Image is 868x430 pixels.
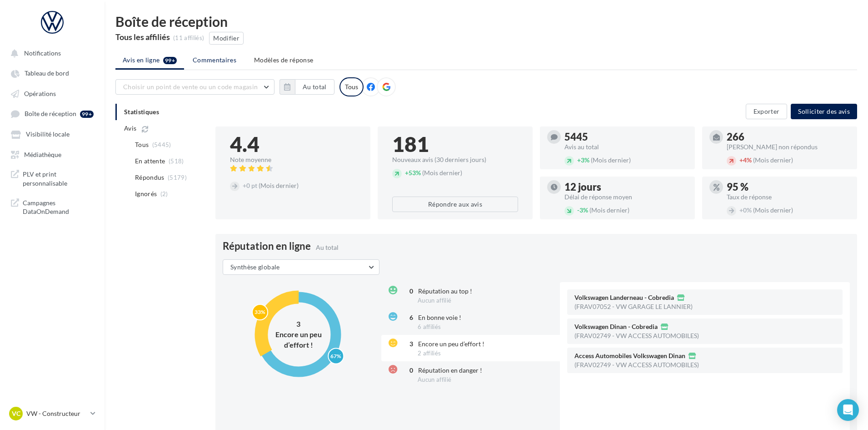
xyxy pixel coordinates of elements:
[418,323,441,330] span: 6 affiliés
[243,182,246,189] span: +
[564,132,688,142] div: 5445
[577,156,589,164] span: 3%
[223,241,311,251] span: Réputation en ligne
[26,131,70,138] span: Visibilité locale
[405,169,421,177] span: 53%
[209,32,244,45] button: Modifier
[23,198,94,216] span: Campagnes DataOnDemand
[230,157,356,163] div: Note moyenne
[279,79,334,95] button: Au total
[173,34,204,42] div: (11 affiliés)
[418,297,451,304] span: Aucun affilié
[25,110,76,118] span: Boîte de réception
[254,309,265,315] text: 33%
[5,166,99,191] a: PLV et print personnalisable
[223,259,379,275] button: Synthèse globale
[574,304,693,310] div: (FRAV07052 - VW GARAGE LE LANNIER)
[392,157,518,163] div: Nouveaux avis (30 derniers jours)
[25,70,69,77] span: Tableau de bord
[193,56,236,65] span: Commentaires
[115,15,857,28] div: Boîte de réception
[5,45,95,61] button: Notifications
[837,399,859,421] div: Open Intercom Messenger
[418,349,441,357] span: 2 affiliés
[24,151,61,158] span: Médiathèque
[12,409,20,418] span: VC
[402,287,413,296] div: 0
[577,206,579,214] span: -
[230,263,280,271] span: Synthèse globale
[574,324,658,330] span: Volkswagen Dinan - Cobredia
[135,140,149,149] span: Tous
[405,169,409,177] span: +
[753,206,793,214] span: (Mois dernier)
[230,134,356,155] div: 4.4
[418,287,472,295] span: Réputation au top !
[330,352,341,359] text: 67%
[5,146,99,162] a: Médiathèque
[160,190,168,197] span: (2)
[402,339,413,349] div: 3
[135,189,157,198] span: Ignorés
[135,157,165,166] span: En attente
[271,319,326,329] div: 3
[295,79,334,95] button: Au total
[124,124,136,133] span: Avis
[23,170,94,187] span: PLV et print personnalisable
[727,132,850,142] div: 266
[753,156,793,164] span: (Mois dernier)
[316,243,339,251] span: Au total
[259,182,299,189] span: (Mois dernier)
[24,90,56,97] span: Opérations
[422,169,462,177] span: (Mois dernier)
[564,182,688,192] div: 12 jours
[402,313,413,322] div: 6
[123,83,258,91] span: Choisir un point de vente ou un code magasin
[5,85,99,101] a: Opérations
[418,366,482,374] span: Réputation en danger !
[418,340,484,348] span: Encore un peu d’effort !
[564,144,688,150] div: Avis au total
[746,104,788,119] button: Exporter
[574,333,699,339] div: (FRAV02749 - VW ACCESS AUTOMOBILES)
[254,56,313,64] span: Modèles de réponse
[727,194,850,200] div: Taux de réponse
[574,362,699,368] div: (FRAV02749 - VW ACCESS AUTOMOBILES)
[577,206,588,214] span: 3%
[115,33,170,41] div: Tous les affiliés
[739,156,743,164] span: +
[26,409,87,418] p: VW - Constructeur
[5,126,99,142] a: Visibilité locale
[115,79,274,95] button: Choisir un point de vente ou un code magasin
[589,206,629,214] span: (Mois dernier)
[402,366,413,375] div: 0
[727,182,850,192] div: 95 %
[564,194,688,200] div: Délai de réponse moyen
[7,405,97,422] a: VC VW - Constructeur
[392,134,518,155] div: 181
[418,314,461,321] span: En bonne voie !
[577,156,581,164] span: +
[271,329,326,350] div: Encore un peu d’effort !
[574,294,674,301] span: Volkswagen Landerneau - Cobredia
[243,182,257,189] span: 0 pt
[739,156,752,164] span: 4%
[727,144,850,150] div: [PERSON_NAME] non répondus
[5,105,99,122] a: Boîte de réception 99+
[739,206,752,214] span: 0%
[5,195,99,220] a: Campagnes DataOnDemand
[135,173,165,182] span: Répondus
[392,197,518,212] button: Répondre aux avis
[591,156,631,164] span: (Mois dernier)
[739,206,743,214] span: +
[169,157,184,165] span: (518)
[152,141,171,148] span: (5445)
[24,49,61,57] span: Notifications
[5,65,99,81] a: Tableau de bord
[168,174,187,181] span: (5179)
[80,111,94,118] div: 99+
[339,77,364,96] div: Tous
[791,104,857,119] button: Solliciter des avis
[418,376,451,383] span: Aucun affilié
